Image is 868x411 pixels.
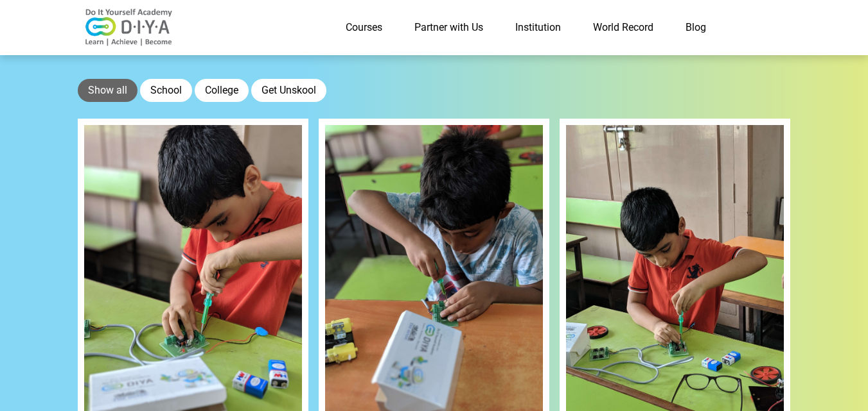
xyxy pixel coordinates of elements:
a: Courses [330,15,398,40]
a: Contact Us [722,15,791,40]
button: School [140,79,192,102]
button: Get Unskool [251,79,326,102]
button: Show all [78,79,137,102]
button: College [195,79,249,102]
a: Blog [669,15,722,40]
a: World Record [577,15,669,40]
img: logo-v2.png [78,8,181,47]
a: Partner with Us [398,15,499,40]
a: Institution [499,15,577,40]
